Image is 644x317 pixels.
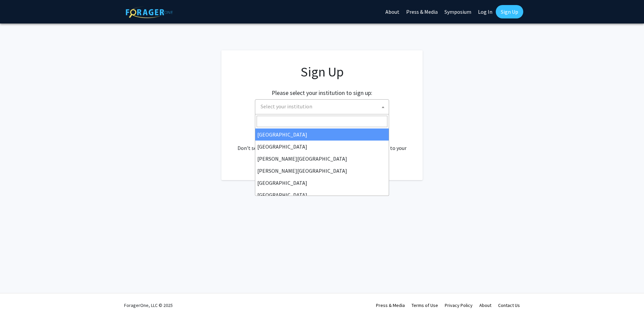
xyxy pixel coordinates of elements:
[235,64,409,80] h1: Sign Up
[615,287,639,312] iframe: Chat
[235,128,409,160] div: Already have an account? . Don't see your institution? about bringing ForagerOne to your institut...
[255,128,389,141] li: [GEOGRAPHIC_DATA]
[258,100,389,113] span: Select your institution
[126,6,173,18] img: ForagerOne Logo
[376,302,405,308] a: Press & Media
[498,302,520,308] a: Contact Us
[412,302,438,308] a: Terms of Use
[255,177,389,189] li: [GEOGRAPHIC_DATA]
[261,103,312,110] span: Select your institution
[445,302,473,308] a: Privacy Policy
[257,116,387,127] input: Search
[496,5,523,18] a: Sign Up
[479,302,491,308] a: About
[255,141,389,153] li: [GEOGRAPHIC_DATA]
[272,89,372,97] h2: Please select your institution to sign up:
[255,189,389,201] li: [GEOGRAPHIC_DATA]
[255,165,389,177] li: [PERSON_NAME][GEOGRAPHIC_DATA]
[124,294,173,317] div: ForagerOne, LLC © 2025
[255,99,389,114] span: Select your institution
[255,153,389,165] li: [PERSON_NAME][GEOGRAPHIC_DATA]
